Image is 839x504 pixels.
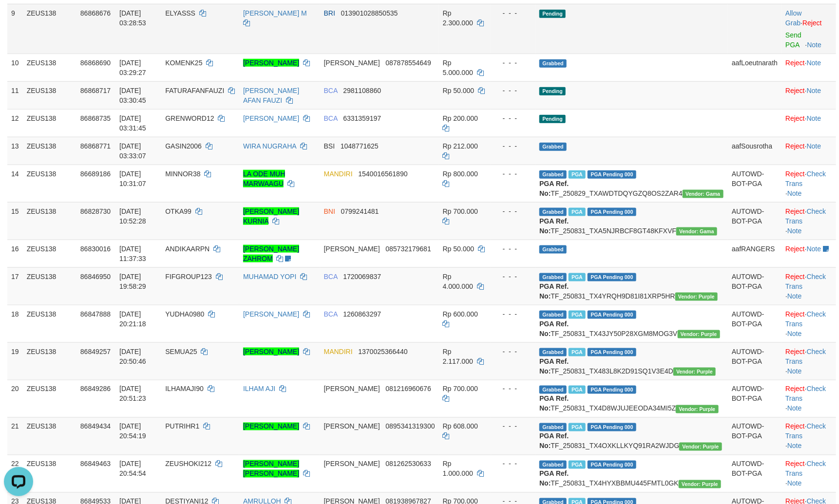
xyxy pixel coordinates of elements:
td: TF_250831_TX4HYXBBMU445FMTL0GK [535,455,728,492]
span: SEMUA25 [165,348,197,355]
span: [DATE] 10:52:28 [119,207,146,225]
span: Copy 2981108860 to clipboard [343,87,381,94]
b: PGA Ref. No: [539,395,569,412]
b: PGA Ref. No: [539,320,569,337]
td: ZEUS138 [23,4,76,54]
td: TF_250831_TX4D8WJUJEEODA34MI5Z [535,380,728,417]
b: PGA Ref. No: [539,217,569,235]
span: Grabbed [539,311,567,319]
span: [DATE] 03:33:07 [119,142,146,160]
span: Rp 200.000 [443,114,478,122]
td: TF_250831_TX43JY50P28XGM8MOG3V [535,305,728,342]
td: · [782,109,836,137]
span: Grabbed [539,208,567,216]
span: 86849434 [80,423,111,430]
span: Pending [539,115,566,123]
span: YUDHA0980 [165,310,204,318]
span: 86828730 [80,207,111,215]
td: · [782,137,836,165]
span: Rp 4.000.000 [443,273,473,290]
span: BNI [324,207,335,215]
div: - - - [495,244,532,254]
span: Vendor URL: https://trx4.1velocity.biz [679,443,722,451]
td: 18 [7,305,23,342]
a: Note [807,245,821,253]
td: 9 [7,4,23,54]
span: PUTRIHR1 [165,423,199,430]
span: Copy 0895341319300 to clipboard [385,423,435,430]
span: ZEUSHOKI212 [165,460,211,468]
td: · · [782,165,836,202]
b: PGA Ref. No: [539,180,569,197]
span: FIFGROUP123 [165,273,212,280]
span: Copy 1260863297 to clipboard [343,310,381,318]
span: MINNOR38 [165,170,200,178]
span: Copy 081262530633 to clipboard [385,460,431,468]
a: WIRA NUGRAHA [243,142,296,150]
span: Copy 1540016561890 to clipboard [358,170,407,178]
b: PGA Ref. No: [539,470,569,487]
span: Rp 2.117.000 [443,348,473,365]
a: Reject [785,460,805,468]
td: 19 [7,342,23,380]
span: 86849257 [80,348,111,355]
span: Grabbed [539,273,567,281]
td: · · [782,380,836,417]
span: [DATE] 11:37:33 [119,245,146,262]
span: PGA Pending [588,208,636,216]
span: BCA [324,310,338,318]
span: Rp 212.000 [443,142,478,150]
span: 86849463 [80,460,111,468]
a: Reject [785,114,805,122]
b: PGA Ref. No: [539,357,569,375]
span: BCA [324,273,338,280]
span: Vendor URL: https://trx4.1velocity.biz [679,480,721,488]
span: ANDIKAARPN [165,245,210,253]
div: - - - [495,384,532,394]
a: Reject [785,385,805,393]
span: Copy 6331359197 to clipboard [343,114,381,122]
span: Marked by aafkaynarin [569,170,586,179]
span: PGA Pending [588,461,636,469]
span: KOMENK25 [165,59,202,67]
div: - - - [495,113,532,123]
span: Rp 800.000 [443,170,478,178]
span: Grabbed [539,461,567,469]
a: Note [787,442,802,450]
span: Grabbed [539,170,567,179]
span: [DATE] 19:58:29 [119,273,146,290]
span: [DATE] 10:31:07 [119,170,146,187]
span: Marked by aafsreyleap [569,348,586,356]
a: Check Trans [785,385,826,403]
span: GRENWORD12 [165,114,214,122]
td: ZEUS138 [23,109,76,137]
a: Note [787,405,802,412]
span: [PERSON_NAME] [324,59,380,67]
span: Rp 5.000.000 [443,59,473,76]
span: Copy 081216960676 to clipboard [385,385,431,393]
td: ZEUS138 [23,380,76,417]
a: Reject [785,273,805,280]
td: ZEUS138 [23,342,76,380]
span: Marked by aafnoeunsreypich [569,273,586,281]
span: Grabbed [539,386,567,394]
span: [PERSON_NAME] [324,385,380,393]
span: Copy 087878554649 to clipboard [385,59,431,67]
td: 13 [7,137,23,165]
div: - - - [495,309,532,319]
span: 86830016 [80,245,111,253]
a: Note [787,189,802,197]
a: Note [787,227,802,235]
span: [DATE] 20:21:18 [119,310,146,328]
span: Copy 0799241481 to clipboard [341,207,379,215]
span: Rp 700.000 [443,207,478,215]
div: - - - [495,422,532,431]
span: Grabbed [539,348,567,356]
td: AUTOWD-BOT-PGA [728,165,782,202]
td: aafRANGERS [728,240,782,267]
b: PGA Ref. No: [539,282,569,300]
span: Vendor URL: https://trx31.1velocity.biz [683,190,724,198]
div: - - - [495,141,532,151]
span: [PERSON_NAME] [324,245,380,253]
span: PGA Pending [588,311,636,319]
